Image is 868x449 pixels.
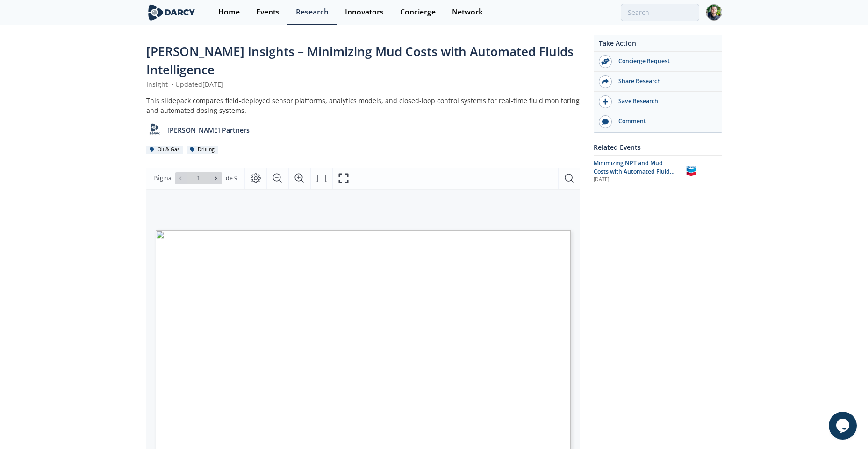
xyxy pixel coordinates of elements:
span: • [170,80,175,89]
img: Profile [706,4,722,21]
img: logo-wide.svg [146,4,197,21]
div: Innovators [345,8,384,16]
div: Events [256,8,280,16]
input: Advanced Search [621,4,699,21]
div: Related Events [594,139,722,155]
div: Insight Updated [DATE] [146,79,580,89]
iframe: chat widget [829,412,859,440]
div: Take Action [594,38,722,52]
p: [PERSON_NAME] Partners [167,125,250,135]
div: Share Research [612,77,717,85]
div: Oil & Gas [146,146,183,154]
img: Chevron [683,163,699,179]
div: Network [452,8,483,16]
a: Minimizing NPT and Mud Costs with Automated Fluids Intelligence [DATE] Chevron [594,159,722,184]
div: [DATE] [594,176,676,183]
span: [PERSON_NAME] Insights – Minimizing Mud Costs with Automated Fluids Intelligence [146,43,574,78]
div: Concierge [400,8,436,16]
div: Home [218,8,240,16]
div: This slidepack compares field-deployed sensor platforms, analytics models, and closed-loop contro... [146,96,580,115]
div: Save Research [612,97,717,105]
div: Concierge Request [612,57,717,65]
div: Research [296,8,329,16]
div: Comment [612,117,717,126]
span: Minimizing NPT and Mud Costs with Automated Fluids Intelligence [594,159,674,184]
div: Drilling [187,146,218,154]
